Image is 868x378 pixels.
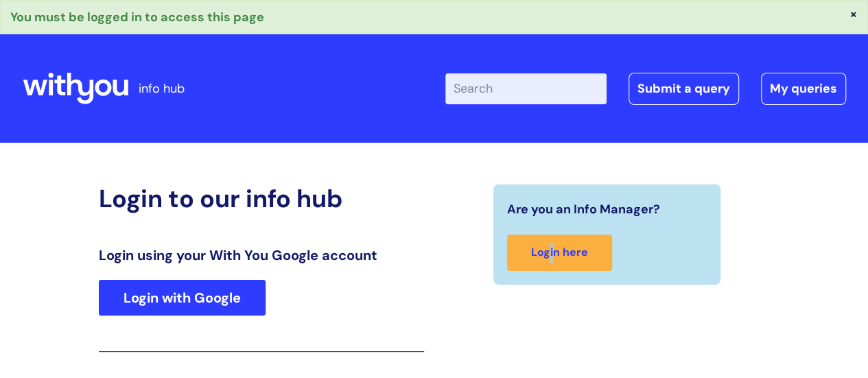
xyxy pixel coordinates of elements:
[99,184,424,213] h2: Login to our info hub
[139,78,185,99] p: info hub
[507,235,612,271] a: Login here
[445,73,607,104] input: Search
[507,198,660,220] span: Are you an Info Manager?
[629,73,739,104] a: Submit a query
[99,247,424,263] h3: Login using your With You Google account
[99,280,266,316] a: Login with Google
[761,73,846,104] a: My queries
[849,8,858,20] button: ×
